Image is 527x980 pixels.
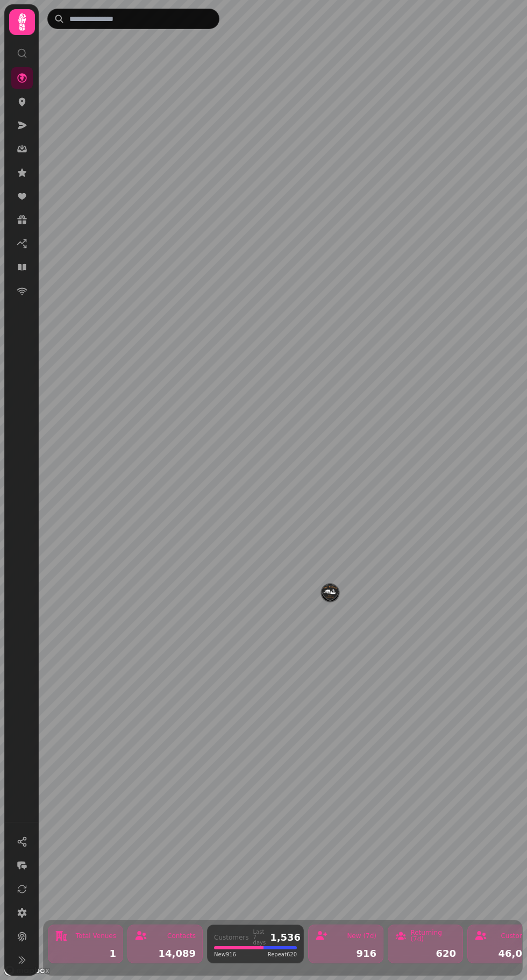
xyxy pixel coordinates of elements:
[315,949,376,958] div: 916
[134,949,196,958] div: 14,089
[253,929,266,946] div: Last 7 days
[395,949,456,958] div: 620
[167,933,196,939] div: Contacts
[268,950,297,958] span: Repeat 620
[214,934,249,941] div: Customers
[347,933,376,939] div: New (7d)
[322,584,339,601] button: The Plough
[76,933,116,939] div: Total Venues
[3,964,51,977] a: Mapbox logo
[55,949,116,958] div: 1
[322,584,339,605] div: Map marker
[410,929,456,942] div: Returning (7d)
[270,933,301,942] div: 1,536
[214,950,236,958] span: New 916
